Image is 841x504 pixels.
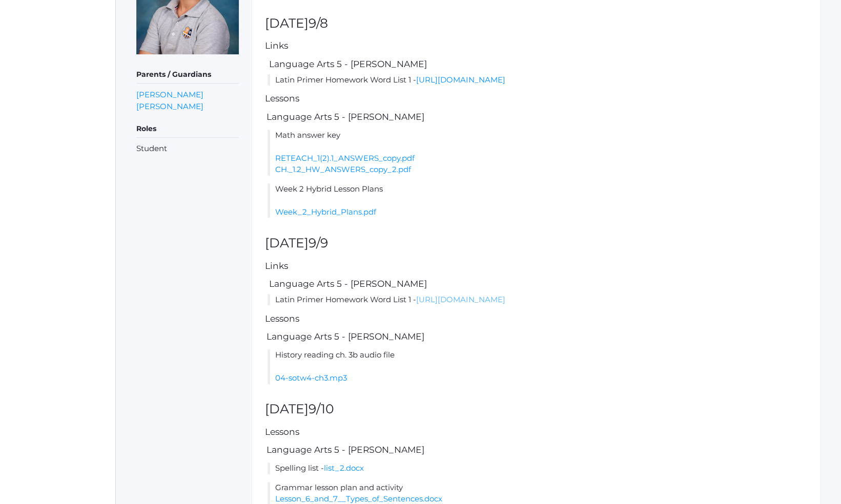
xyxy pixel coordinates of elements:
[275,153,415,163] a: RETEACH_1(2).1_ANSWERS_copy.pdf
[265,41,807,51] h5: Links
[268,130,807,176] li: Math answer key
[268,463,807,474] li: Spelling list -
[275,207,376,217] a: Week_2_Hybrid_Plans.pdf
[268,294,807,306] li: Latin Primer Homework Word List 1 -
[268,183,807,218] li: Week 2 Hybrid Lesson Plans
[416,75,505,85] a: [URL][DOMAIN_NAME]
[265,261,807,271] h5: Links
[265,112,807,122] h5: Language Arts 5 - [PERSON_NAME]
[268,349,807,384] li: History reading ch. 3b audio file
[275,373,347,383] a: 04-sotw4-ch3.mp3
[265,427,807,437] h5: Lessons
[275,494,442,503] a: Lesson_6_and_7__Types_of_Sentences.docx
[136,100,203,112] a: [PERSON_NAME]
[268,279,807,289] h5: Language Arts 5 - [PERSON_NAME]
[265,402,807,416] h2: [DATE]
[136,120,239,138] h5: Roles
[309,235,328,250] span: 9/9
[416,295,505,304] a: [URL][DOMAIN_NAME]
[309,15,328,31] span: 9/8
[268,74,807,86] li: Latin Primer Homework Word List 1 -
[265,445,807,455] h5: Language Arts 5 - [PERSON_NAME]
[265,314,807,324] h5: Lessons
[265,236,807,250] h2: [DATE]
[265,332,807,342] h5: Language Arts 5 - [PERSON_NAME]
[265,16,807,31] h2: [DATE]
[136,66,239,83] h5: Parents / Guardians
[268,59,807,69] h5: Language Arts 5 - [PERSON_NAME]
[136,89,203,100] a: [PERSON_NAME]
[275,164,411,174] a: CH._1.2_HW_ANSWERS_copy_2.pdf
[136,143,239,155] li: Student
[324,463,364,473] a: list_2.docx
[309,401,334,416] span: 9/10
[265,94,807,103] h5: Lessons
